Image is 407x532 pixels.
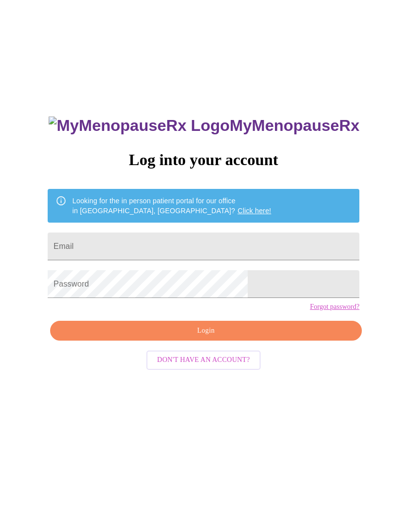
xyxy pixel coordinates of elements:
img: MyMenopauseRx Logo [49,117,229,135]
button: Login [50,321,362,341]
h3: Log into your account [48,151,359,169]
a: Click here! [238,207,271,215]
span: Login [62,325,350,337]
a: Don't have an account? [144,355,264,363]
h3: MyMenopauseRx [49,117,359,135]
a: Forgot password? [310,303,359,311]
span: Don't have an account? [157,354,250,366]
button: Don't have an account? [146,351,261,370]
div: Looking for the in person patient portal for our office in [GEOGRAPHIC_DATA], [GEOGRAPHIC_DATA]? [72,192,271,220]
